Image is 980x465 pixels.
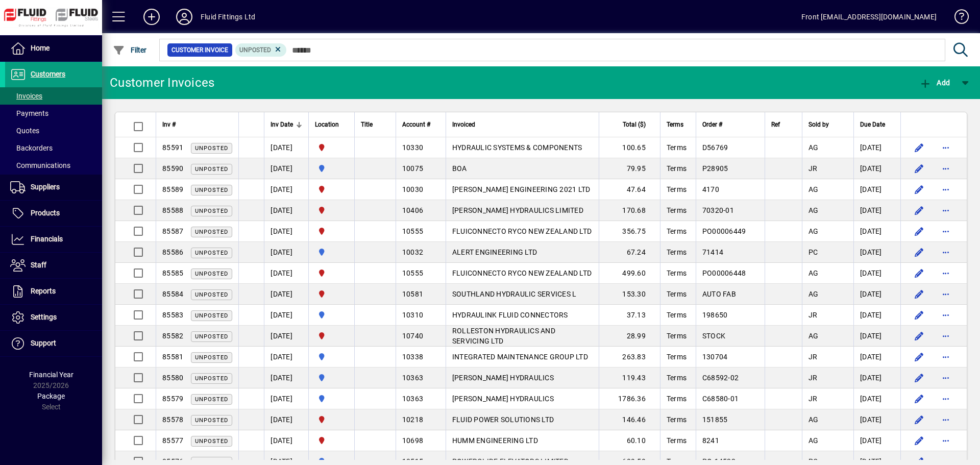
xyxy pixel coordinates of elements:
span: 10740 [402,332,423,340]
button: More options [938,139,954,156]
div: Account # [402,119,439,130]
span: AG [808,185,819,193]
span: Terms [667,248,687,256]
td: [DATE] [853,137,900,158]
span: FLUICONNECTO RYCO NEW ZEALAND LTD [452,269,592,277]
span: Terms [667,206,687,214]
span: AG [808,143,819,152]
span: FLUID FITTINGS CHRISTCHURCH [315,435,348,446]
a: Settings [5,305,102,330]
span: Unposted [195,145,228,152]
span: JR [808,311,818,319]
span: SOUTHLAND HYDRAULIC SERVICES L [452,290,577,298]
td: 60.10 [599,430,660,451]
button: Edit [911,390,927,407]
td: 499.60 [599,263,660,284]
td: 170.68 [599,200,660,221]
span: 10698 [402,436,423,445]
span: Unposted [195,291,228,298]
span: Unposted [195,354,228,361]
button: More options [938,286,954,302]
span: JR [808,164,818,173]
span: 85589 [162,185,183,193]
span: AUCKLAND [315,351,348,362]
span: C68592-02 [702,374,739,382]
button: More options [938,265,954,281]
td: [DATE] [853,263,900,284]
span: AUCKLAND [315,163,348,174]
span: FLUID FITTINGS CHRISTCHURCH [315,226,348,237]
span: 85584 [162,290,183,298]
span: Reports [31,287,56,295]
span: HUMM ENGINEERING LTD [452,436,538,445]
span: Order # [702,119,722,130]
span: 10075 [402,164,423,173]
span: 71414 [702,248,723,256]
span: Financial Year [29,371,73,379]
span: Title [361,119,373,130]
span: 85582 [162,332,183,340]
button: Filter [110,41,150,59]
button: Edit [911,411,927,428]
span: JR [808,374,818,382]
span: FLUID FITTINGS CHRISTCHURCH [315,267,348,279]
span: FLUID FITTINGS CHRISTCHURCH [315,288,348,300]
td: 153.30 [599,284,660,305]
span: Unposted [195,375,228,382]
span: Products [31,209,60,217]
span: ALERT ENGINEERING LTD [452,248,537,256]
td: [DATE] [853,388,900,409]
span: AG [808,269,819,277]
td: [DATE] [264,221,308,242]
span: 10218 [402,415,423,424]
span: PC [808,248,818,256]
span: JR [808,353,818,361]
button: More options [938,328,954,344]
a: Payments [5,105,102,122]
span: Terms [667,353,687,361]
span: AUCKLAND [315,309,348,321]
span: AG [808,415,819,424]
td: [DATE] [264,409,308,430]
span: Backorders [10,144,53,152]
span: Terms [667,164,687,173]
span: 85581 [162,353,183,361]
span: Support [31,339,56,347]
td: 119.43 [599,368,660,388]
td: [DATE] [853,242,900,263]
button: Edit [911,181,927,198]
div: Title [361,119,389,130]
span: Suppliers [31,183,60,191]
div: Inv # [162,119,232,130]
a: Communications [5,157,102,174]
span: ROLLESTON HYDRAULICS AND SERVICING LTD [452,327,555,345]
span: 151855 [702,415,728,424]
span: 10032 [402,248,423,256]
td: 67.24 [599,242,660,263]
span: AUTO FAB [702,290,736,298]
td: [DATE] [853,200,900,221]
span: FLUID FITTINGS CHRISTCHURCH [315,414,348,425]
a: Staff [5,253,102,278]
span: [PERSON_NAME] ENGINEERING 2021 LTD [452,185,591,193]
button: Edit [911,349,927,365]
a: Backorders [5,139,102,157]
span: Terms [667,269,687,277]
span: 85591 [162,143,183,152]
span: Inv # [162,119,176,130]
span: Communications [10,161,70,169]
td: [DATE] [264,137,308,158]
td: [DATE] [264,430,308,451]
td: [DATE] [264,284,308,305]
span: 198650 [702,311,728,319]
span: Unposted [195,312,228,319]
button: More options [938,223,954,239]
span: HYDRAULIC SYSTEMS & COMPONENTS [452,143,582,152]
button: Edit [911,432,927,449]
div: Ref [771,119,796,130]
span: 10030 [402,185,423,193]
td: 100.65 [599,137,660,158]
button: Edit [911,370,927,386]
span: AUCKLAND [315,393,348,404]
span: Financials [31,235,63,243]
